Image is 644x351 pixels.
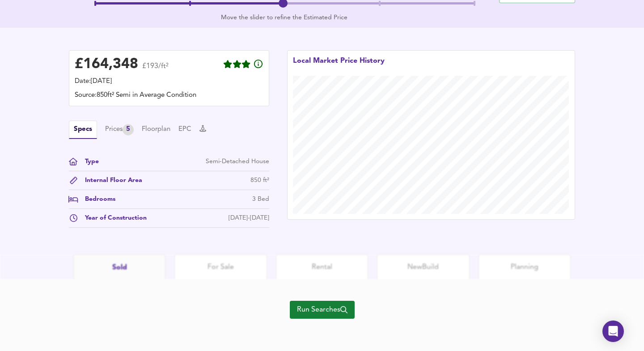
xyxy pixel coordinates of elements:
[75,58,138,71] div: £ 164,348
[78,195,115,204] div: Bedrooms
[123,124,134,135] div: 5
[78,213,147,223] div: Year of Construction
[178,125,191,134] button: EPC
[290,301,355,319] button: Run Searches
[105,124,134,135] div: Prices
[229,213,269,223] div: [DATE]-[DATE]
[252,195,269,204] div: 3 Bed
[78,176,142,185] div: Internal Floor Area
[297,303,347,316] span: Run Searches
[94,13,474,22] div: Move the slider to refine the Estimated Price
[105,124,134,135] button: Prices5
[75,91,263,100] div: Source: 850ft² Semi in Average Condition
[293,56,385,76] div: Local Market Price History
[142,63,169,76] span: £193/ft²
[69,121,97,139] button: Specs
[78,157,99,166] div: Type
[75,77,263,87] div: Date: [DATE]
[142,125,170,134] button: Floorplan
[250,176,269,185] div: 850 ft²
[602,321,624,342] div: Open Intercom Messenger
[206,157,269,166] div: Semi-Detached House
